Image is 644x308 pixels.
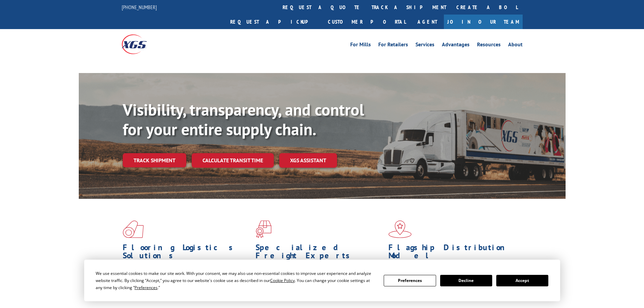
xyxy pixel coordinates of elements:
[122,4,157,10] a: [PHONE_NUMBER]
[378,42,408,49] a: For Retailers
[444,15,523,29] a: Join Our Team
[388,220,412,238] img: xgs-icon-flagship-distribution-model-red
[84,260,560,301] div: Cookie Consent Prompt
[256,220,271,238] img: xgs-icon-focused-on-flooring-red
[440,275,492,286] button: Decline
[225,15,323,29] a: Request a pickup
[123,220,144,238] img: xgs-icon-total-supply-chain-intelligence-red
[123,153,186,167] a: Track shipment
[508,42,523,49] a: About
[350,42,371,49] a: For Mills
[270,278,295,283] span: Cookie Policy
[192,153,274,168] a: Calculate transit time
[323,15,411,29] a: Customer Portal
[135,285,158,290] span: Preferences
[123,243,251,263] h1: Flooring Logistics Solutions
[123,99,364,140] b: Visibility, transparency, and control for your entire supply chain.
[279,153,337,168] a: XGS ASSISTANT
[388,243,516,263] h1: Flagship Distribution Model
[496,275,548,286] button: Accept
[442,42,470,49] a: Advantages
[384,275,436,286] button: Preferences
[256,243,383,263] h1: Specialized Freight Experts
[477,42,501,49] a: Resources
[96,270,376,291] div: We use essential cookies to make our site work. With your consent, we may also use non-essential ...
[411,15,444,29] a: Agent
[415,42,434,49] a: Services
